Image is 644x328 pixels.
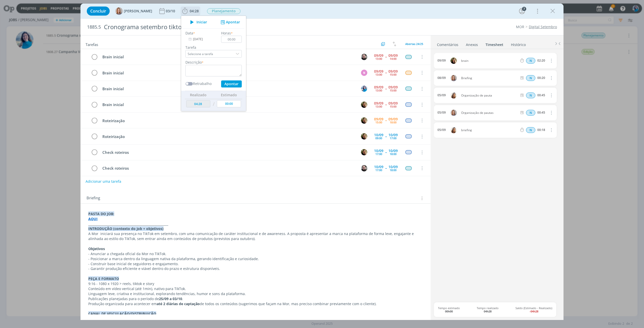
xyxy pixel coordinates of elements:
[374,102,383,105] div: 09/09
[88,286,423,291] p: Conteúdo em vídeo vertical (até 1min), nativo para TikTok.
[124,9,152,13] span: [PERSON_NAME]
[88,261,423,266] p: - Construir base inicial de seguidores e engajamento.
[88,216,98,221] strong: AQUI
[221,30,231,36] label: Horas
[459,111,519,114] span: Organização de pautas
[375,73,382,76] div: 13:00
[207,8,241,14] button: Planejamento
[88,291,423,296] p: Linguagem leve, criativa e institucional, explorando tendências, humor e sons da plataforma.
[80,4,563,320] div: dialog
[361,54,367,60] img: G
[437,93,446,97] div: 05/09
[485,40,504,47] a: Timesheet
[388,54,398,57] div: 09/09
[515,306,552,313] span: Saldo (Estimado - Realizado)
[437,76,446,80] div: 08/09
[212,99,216,109] td: /
[375,105,382,108] div: 13:00
[388,133,398,137] div: 10/09
[87,24,101,30] span: 1885.5
[451,75,457,81] img: A
[537,93,545,97] div: 00:45
[522,7,526,11] div: 7
[529,24,557,29] a: Digital Setembro
[374,133,383,137] div: 10/09
[88,221,168,226] strong: _____________________________________________________
[375,121,382,124] div: 15:00
[390,153,396,155] div: 18:00
[459,77,519,80] span: Briefing
[361,165,367,171] img: G
[88,211,114,216] strong: PASTA DO JOB:
[375,169,382,171] div: 17:00
[157,301,200,306] strong: até 2 diárias de captação
[115,7,123,15] img: A
[390,121,396,124] div: 18:00
[459,59,519,62] span: brain
[390,89,396,92] div: 15:00
[100,118,356,124] div: Roteirização
[374,117,383,121] div: 09/09
[385,71,387,74] span: --
[100,149,356,156] div: Check roteiros
[181,16,246,111] ul: 04:28
[115,7,152,15] button: A[PERSON_NAME]
[361,102,367,108] img: C
[537,128,545,132] div: 00:18
[100,133,356,140] div: Roteirização
[193,81,212,86] label: Retrabalho
[361,149,367,155] img: C
[361,133,367,139] img: C
[360,69,368,76] button: N
[88,311,156,316] strong: CANAL DE VEICULAÇÃO/DISTRIBUIÇÃO
[388,165,398,169] div: 10/09
[537,59,545,62] div: 02:20
[437,111,446,114] div: 05/09
[526,110,535,116] div: Horas normais
[466,42,478,47] div: Anexos
[388,102,398,105] div: 09/09
[526,92,535,98] div: Horas normais
[437,128,446,132] div: 05/09
[88,266,423,271] p: - Garantir produção eficiente e viável dentro do prazo e estrutura disponíveis.
[187,19,207,26] button: Iniciar
[390,73,396,76] div: 15:00
[360,133,368,140] button: C
[100,102,356,108] div: Brain inicial
[385,119,387,122] span: --
[185,36,217,43] input: Data
[526,75,535,81] div: Horas normais
[459,129,519,132] span: briefing
[451,58,457,64] img: C
[390,105,396,108] div: 15:00
[185,45,242,50] label: Tarefa
[88,256,423,261] p: - Posicionar a marca dentro da linguagem nativa da plataforma, gerando identificação e curiosidade.
[361,85,367,92] img: E
[185,60,202,65] label: Descrição
[388,149,398,153] div: 10/09
[88,301,423,306] p: Produção organizada para acontecer em de todos os conteúdos (sugerimos que façam na Mor, mas prec...
[390,169,396,171] div: 18:00
[100,54,356,60] div: Brain inicial
[88,251,423,256] p: - Anunciar a chegada oficial da Mor no TikTok.
[100,70,356,76] div: Brain inicial
[375,137,382,139] div: 09:00
[221,80,242,87] button: Apontar
[219,20,240,25] button: Apontar
[360,164,368,172] button: G
[390,57,396,60] div: 14:00
[385,103,387,106] span: --
[87,195,100,202] span: Briefing
[477,306,499,313] span: Tempo realizado
[102,21,359,33] div: Cronograma setembro tiktok
[375,89,382,92] div: 13:00
[451,127,457,133] img: V
[85,177,122,186] button: Adicionar uma tarefa
[88,281,154,286] span: 9:16 - 1080 x 1920 > reels, tiktok e story
[437,59,446,62] div: 09/09
[361,117,367,124] img: C
[537,111,545,114] div: 00:45
[516,24,524,29] a: MOR
[185,91,212,99] th: Realizado
[385,135,387,138] span: --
